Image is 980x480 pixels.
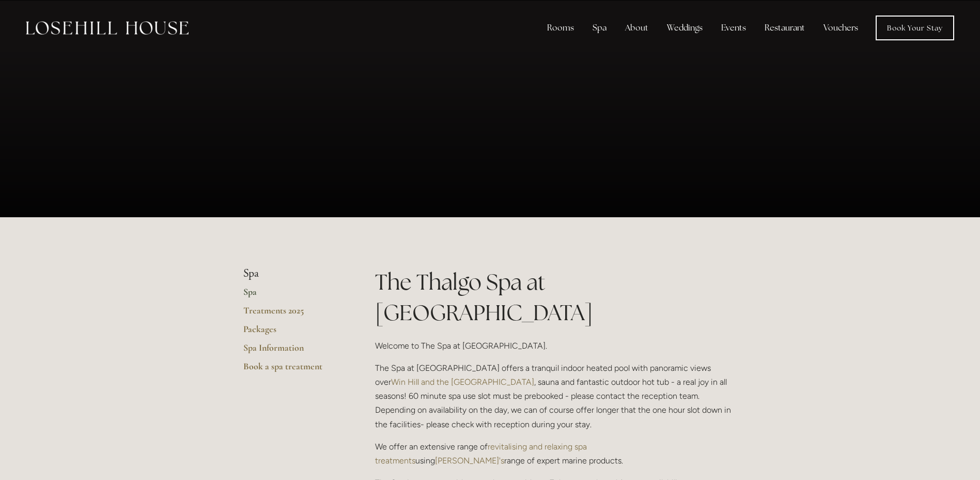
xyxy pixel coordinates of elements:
div: Restaurant [756,18,813,38]
div: Spa [584,18,615,38]
div: About [617,18,657,38]
p: The Spa at [GEOGRAPHIC_DATA] offers a tranquil indoor heated pool with panoramic views over , sau... [375,361,737,431]
h1: The Thalgo Spa at [GEOGRAPHIC_DATA] [375,267,737,328]
a: Book a spa treatment [243,361,342,379]
p: We offer an extensive range of using range of expert marine products. [375,440,737,468]
img: Losehill House [26,21,189,35]
a: Vouchers [815,18,866,38]
a: Win Hill and the [GEOGRAPHIC_DATA] [391,377,534,387]
a: Spa [243,286,342,305]
li: Spa [243,267,342,280]
div: Weddings [659,18,711,38]
a: Treatments 2025 [243,305,342,323]
div: Events [713,18,754,38]
a: Packages [243,323,342,342]
div: Rooms [539,18,582,38]
a: Book Your Stay [876,16,954,40]
a: Spa Information [243,342,342,361]
p: Welcome to The Spa at [GEOGRAPHIC_DATA]. [375,339,737,353]
a: [PERSON_NAME]'s [435,456,504,466]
